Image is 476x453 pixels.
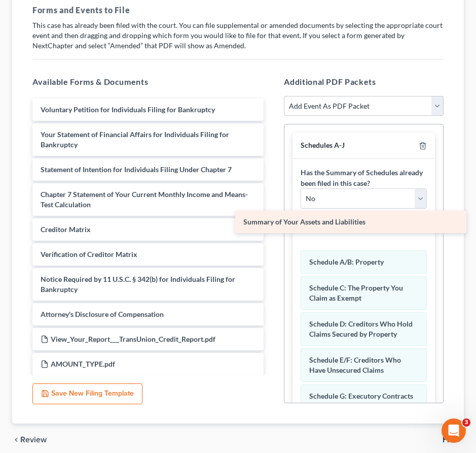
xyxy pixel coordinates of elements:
h5: Additional PDF Packets [284,76,444,88]
span: Schedule D: Creditors Who Hold Claims Secured by Property [309,319,413,338]
span: Schedules A-J [301,141,345,149]
span: Schedule C: The Property You Claim as Exempt [309,283,403,302]
i: chevron_left [12,436,20,444]
label: Has the Summary of Schedules already been filed in this case? [301,167,427,188]
iframe: Intercom live chat [442,418,466,443]
span: Schedule E/F: Creditors Who Have Unsecured Claims [309,355,401,374]
span: Creditor Matrix [41,225,91,234]
p: This case has already been filed with the court. You can file supplemental or amended documents b... [32,20,444,51]
span: Review [20,436,47,444]
span: Voluntary Petition for Individuals Filing for Bankruptcy [41,105,215,114]
span: Summary of Your Assets and Liabilities [243,217,365,226]
span: Statement of Intention for Individuals Filing Under Chapter 7 [41,165,232,174]
span: Schedule G: Executory Contracts and Unexpired Leases [309,392,413,410]
button: chevron_left Review [12,436,57,444]
button: Save New Filing Template [32,383,142,405]
span: 3 [462,418,470,427]
span: Verification of Creditor Matrix [41,250,137,258]
h5: Forms and Events to File [32,4,444,16]
span: Your Statement of Financial Affairs for Individuals Filing for Bankruptcy [41,130,229,149]
span: Attorney's Disclosure of Compensation [41,310,164,318]
span: View_Your_Report___TransUnion_Credit_Report.pdf [51,335,215,343]
span: Notice Required by 11 U.S.C. § 342(b) for Individuals Filing for Bankruptcy [41,275,235,294]
span: Chapter 7 Statement of Your Current Monthly Income and Means-Test Calculation [41,190,248,209]
span: AMOUNT_TYPE.pdf [51,360,115,368]
span: Schedule A/B: Property [309,257,384,266]
h5: Available Forms & Documents [32,76,264,88]
span: File [443,436,456,444]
